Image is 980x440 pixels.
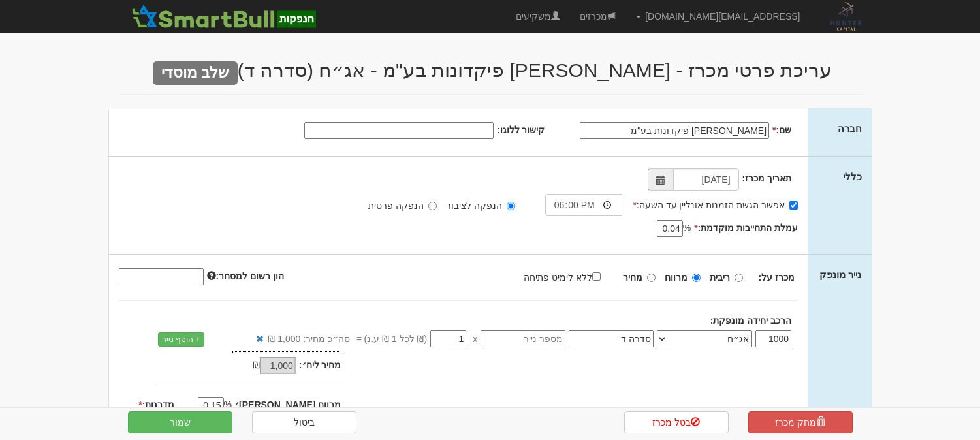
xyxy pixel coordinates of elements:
label: תאריך מכרז: [742,172,792,185]
strong: הרכב יחידה מונפקת: [710,315,791,326]
label: הנפקה פרטית [368,199,437,212]
input: הנפקה לציבור [507,202,515,210]
button: שמור [128,411,232,433]
input: מחיר [647,274,656,282]
h2: עריכת פרטי מכרז - [PERSON_NAME] פיקדונות בע"מ - אג״ח (סדרה ד) [118,59,862,81]
strong: מכרז על: [759,272,795,283]
input: ללא לימיט פתיחה [592,272,601,281]
input: כמות [755,330,791,347]
strong: מרווח [665,272,688,283]
img: SmartBull Logo [128,3,320,29]
input: שם הסדרה * [569,330,654,347]
input: מספר נייר [481,330,565,347]
a: מחק מכרז [748,411,853,433]
input: מחיר * [430,330,466,347]
div: ₪ [198,358,299,374]
label: מרווח [PERSON_NAME]׳ [235,398,341,411]
label: נייר מונפק [819,268,861,281]
input: ריבית [735,274,743,282]
label: ללא לימיט פתיחה [524,270,614,284]
span: = [356,332,362,345]
span: שלב מוסדי [153,61,238,85]
label: מחיר ליח׳: [299,358,341,371]
label: הנפקה לציבור [446,199,515,212]
label: עמלת התחייבות מוקדמת: [694,221,798,234]
label: חברה [838,121,862,135]
input: הנפקה פרטית [428,202,437,210]
label: קישור ללוגו: [497,123,545,136]
label: מדרגות: [138,398,174,411]
span: % [683,221,691,234]
span: x [473,332,477,345]
label: הון רשום למסחר: [207,270,284,283]
a: ביטול [252,411,356,433]
a: + הוסף נייר [158,332,204,347]
span: % [224,398,232,411]
strong: ריבית [710,272,730,283]
span: (₪ לכל 1 ₪ ע.נ) [362,332,427,345]
label: שם: [772,123,791,136]
span: סה״כ מחיר: 1,000 ₪ [268,332,350,345]
input: מרווח [692,274,701,282]
label: אפשר הגשת הזמנות אונליין עד השעה: [633,198,798,212]
a: בטל מכרז [624,411,729,433]
strong: מחיר [623,272,642,283]
input: אפשר הגשת הזמנות אונליין עד השעה:* [789,201,798,210]
label: כללי [843,170,862,183]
